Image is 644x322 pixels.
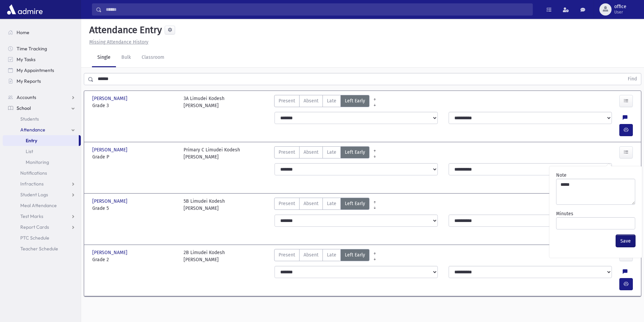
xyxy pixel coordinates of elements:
a: My Tasks [3,54,81,65]
span: [PERSON_NAME] [92,95,129,102]
span: Home [17,29,29,35]
span: User [614,9,626,15]
span: Grade 5 [92,205,177,212]
span: Meal Attendance [20,202,57,208]
a: Attendance [3,124,81,135]
span: List [26,148,33,154]
span: Grade 3 [92,102,177,109]
span: Grade 2 [92,256,177,263]
div: 5B Limudei Kodesh [PERSON_NAME] [184,198,225,212]
a: Report Cards [3,222,81,232]
a: Missing Attendance History [87,39,148,45]
span: Accounts [17,94,36,100]
span: Report Cards [20,224,49,230]
a: Notifications [3,168,81,178]
span: [PERSON_NAME] [92,249,129,256]
label: Minutes [556,210,573,217]
a: Student Logs [3,189,81,200]
a: List [3,146,81,157]
span: [PERSON_NAME] [92,146,129,153]
a: My Reports [3,76,81,86]
span: Grade P [92,153,177,160]
a: Accounts [3,92,81,103]
a: Monitoring [3,157,81,168]
a: Meal Attendance [3,200,81,211]
span: Monitoring [26,159,49,165]
span: Present [279,200,295,207]
a: Entry [3,135,79,146]
u: Missing Attendance History [89,39,148,45]
span: Left Early [345,251,365,258]
span: Teacher Schedule [20,246,58,252]
span: Time Tracking [17,46,47,52]
input: Search [102,3,532,16]
span: office [614,4,626,9]
a: Time Tracking [3,43,81,54]
button: Find [624,73,641,85]
span: My Appointments [17,67,54,73]
span: My Reports [17,78,41,84]
button: Save [616,235,635,247]
span: Late [327,200,336,207]
span: Students [20,116,39,122]
span: Student Logs [20,192,48,198]
a: Single [92,48,116,67]
div: AttTypes [274,146,369,160]
img: AdmirePro [5,3,44,16]
a: PTC Schedule [3,232,81,243]
span: Infractions [20,181,44,187]
span: Absent [304,251,318,258]
span: Left Early [345,97,365,104]
div: AttTypes [274,95,369,109]
div: AttTypes [274,249,369,263]
span: Notifications [20,170,47,176]
span: Present [279,251,295,258]
span: My Tasks [17,56,35,63]
span: Attendance [20,127,45,133]
span: Late [327,251,336,258]
a: Teacher Schedule [3,243,81,254]
span: Left Early [345,149,365,156]
div: 2B Limudei Kodesh [PERSON_NAME] [184,249,225,263]
span: [PERSON_NAME] [92,198,129,205]
a: School [3,103,81,114]
span: Entry [26,138,37,144]
a: My Appointments [3,65,81,76]
div: Primary C Limudei Kodesh [PERSON_NAME] [184,146,240,160]
div: AttTypes [274,198,369,212]
a: Infractions [3,178,81,189]
a: Test Marks [3,211,81,222]
span: Absent [304,200,318,207]
span: Late [327,149,336,156]
div: 3A Limudei Kodesh [PERSON_NAME] [184,95,224,109]
a: Classroom [136,48,170,67]
span: Present [279,97,295,104]
span: Late [327,97,336,104]
h5: Attendance Entry [87,24,162,36]
span: Absent [304,149,318,156]
span: Test Marks [20,213,43,219]
span: School [17,105,31,111]
span: Present [279,149,295,156]
span: Left Early [345,200,365,207]
a: Home [3,27,81,38]
span: Absent [304,97,318,104]
label: Note [556,172,567,179]
span: PTC Schedule [20,235,49,241]
a: Bulk [116,48,136,67]
a: Students [3,114,81,124]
